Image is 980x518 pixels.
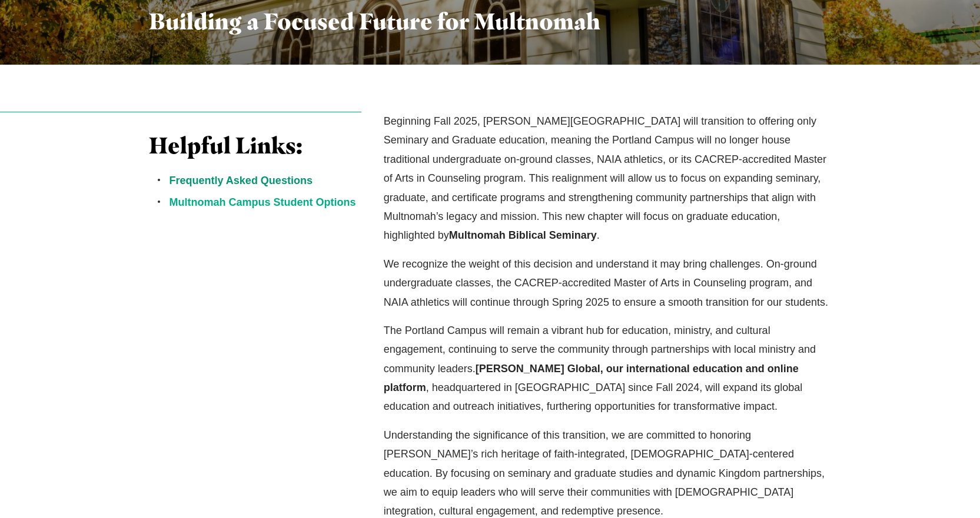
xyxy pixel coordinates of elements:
p: Beginning Fall 2025, [PERSON_NAME][GEOGRAPHIC_DATA] will transition to offering only Seminary and... [384,112,832,245]
p: We recognize the weight of this decision and understand it may bring challenges. On-ground underg... [384,255,832,312]
strong: [PERSON_NAME] Global, our international education and online platform [384,363,799,393]
h3: Helpful Links: [149,132,362,159]
a: Frequently Asked Questions [170,175,313,186]
strong: Multnomah Biblical Seminary [449,229,597,241]
a: Multnomah Campus Student Options [170,196,356,208]
h3: Building a Focused Future for Multnomah [149,8,604,35]
p: The Portland Campus will remain a vibrant hub for education, ministry, and cultural engagement, c... [384,321,832,416]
